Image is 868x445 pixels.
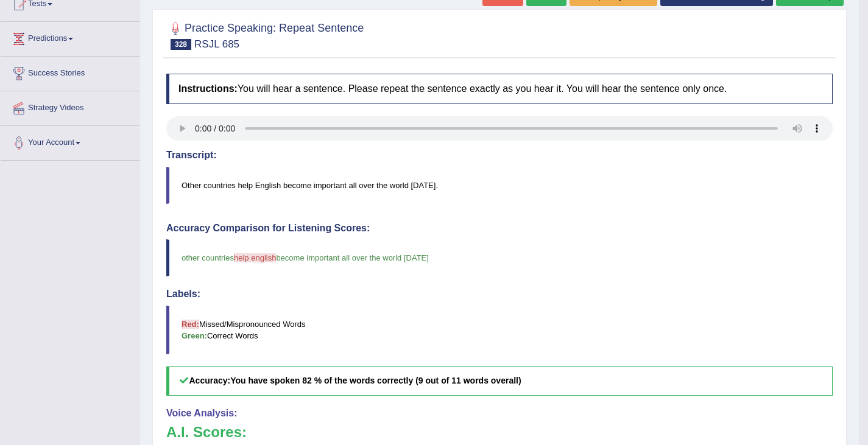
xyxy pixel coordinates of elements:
[182,320,199,329] b: Red:
[178,83,238,94] b: Instructions:
[1,91,139,122] a: Strategy Videos
[171,39,191,50] span: 328
[182,253,234,262] span: other countries
[1,126,139,156] a: Your Account
[230,376,521,385] b: You have spoken 82 % of the words correctly (9 out of 11 words overall)
[182,331,207,340] b: Green:
[1,22,139,52] a: Predictions
[1,57,139,87] a: Success Stories
[166,408,833,419] h4: Voice Analysis:
[166,223,833,234] h4: Accuracy Comparison for Listening Scores:
[166,74,833,104] h4: You will hear a sentence. Please repeat the sentence exactly as you hear it. You will hear the se...
[194,38,239,50] small: RSJL 685
[276,253,428,262] span: become important all over the world [DATE]
[166,424,247,440] b: A.I. Scores:
[166,366,833,395] h5: Accuracy:
[166,289,833,300] h4: Labels:
[166,19,364,50] h2: Practice Speaking: Repeat Sentence
[166,306,833,354] blockquote: Missed/Mispronounced Words Correct Words
[166,150,833,161] h4: Transcript:
[166,167,833,204] blockquote: Other countries help English become important all over the world [DATE].
[234,253,276,262] span: help english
